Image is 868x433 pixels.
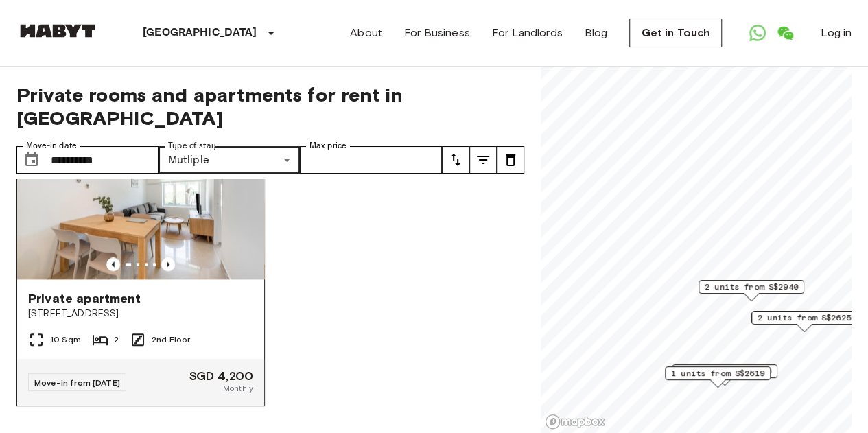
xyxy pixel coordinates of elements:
[17,115,264,279] img: Marketing picture of unit SG-01-054-005-01
[106,257,120,271] button: Previous image
[497,146,524,174] button: tune
[16,24,99,38] img: Habyt
[469,146,497,174] button: tune
[114,333,119,346] span: 2
[672,364,777,386] div: Map marker
[189,370,253,382] span: SGD 4,200
[50,333,81,346] span: 10 Sqm
[678,365,771,377] span: 1 units from S$4200
[152,333,190,346] span: 2nd Floor
[744,19,771,47] a: Open WhatsApp
[585,25,608,41] a: Blog
[159,146,301,174] div: Mutliple
[34,377,120,388] span: Move-in from [DATE]
[629,19,722,47] a: Get in Touch
[821,25,852,41] a: Log in
[28,290,141,307] span: Private apartment
[751,311,857,332] div: Map marker
[545,414,605,430] a: Mapbox logo
[699,280,804,301] div: Map marker
[350,25,382,41] a: About
[671,367,764,379] span: 1 units from S$2619
[28,307,253,320] span: [STREET_ADDRESS]
[771,19,799,47] a: Open WeChat
[758,312,851,324] span: 2 units from S$2625
[223,382,253,395] span: Monthly
[705,281,798,293] span: 2 units from S$2940
[492,25,563,41] a: For Landlords
[161,257,175,271] button: Previous image
[442,146,469,174] button: tune
[26,140,77,152] label: Move-in date
[168,140,216,152] label: Type of stay
[16,114,265,406] a: Marketing picture of unit SG-01-054-005-01Previous imagePrevious imagePrivate apartment[STREET_AD...
[18,146,45,174] button: Choose date, selected date is 10 Sep 2025
[665,366,771,388] div: Map marker
[143,25,257,41] p: [GEOGRAPHIC_DATA]
[404,25,470,41] a: For Business
[309,140,347,152] label: Max price
[16,83,524,130] span: Private rooms and apartments for rent in [GEOGRAPHIC_DATA]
